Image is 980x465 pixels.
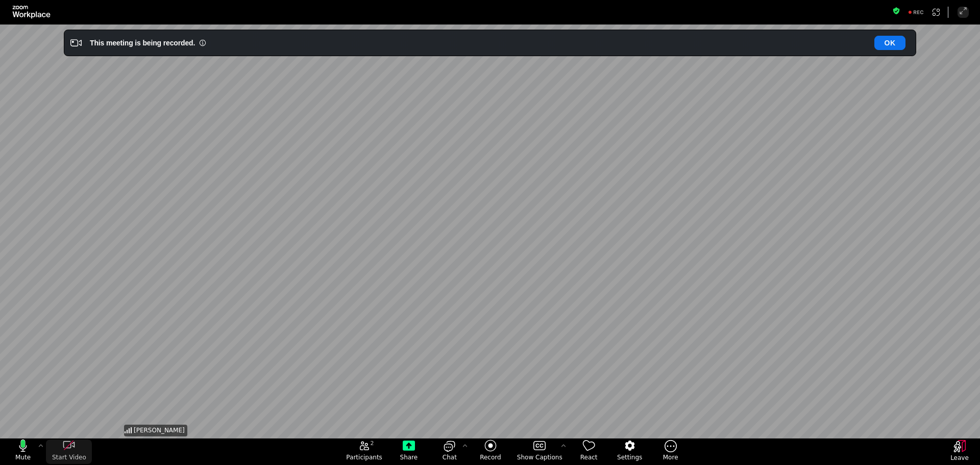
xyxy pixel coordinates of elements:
span: [PERSON_NAME] [134,426,185,435]
button: open the participants list pane,[2] particpants [340,439,388,464]
span: Record [480,453,501,461]
i: Video Recording [70,37,82,48]
span: More [663,453,678,461]
button: Share [388,439,429,464]
button: More audio controls [36,439,46,453]
button: start my video [46,439,92,464]
span: Show Captions [517,453,562,461]
button: More options for captions, menu button [558,439,569,453]
button: open the chat panel [429,439,470,464]
button: Settings [609,439,650,464]
span: Start Video [52,453,86,461]
span: Chat [443,453,457,461]
span: React [580,453,598,461]
span: Share [400,453,418,461]
button: Record [470,439,511,464]
span: Mute [15,453,31,461]
span: 2 [371,439,374,448]
span: Participants [346,453,382,461]
div: Recording to cloud [904,7,928,18]
button: Enter Full Screen [958,7,969,18]
span: Leave [950,454,969,462]
button: Apps Accessing Content in This Meeting [930,7,942,18]
button: React [569,439,609,464]
button: Show Captions [511,439,569,464]
i: Information Small [199,39,206,46]
div: This meeting is being recorded. [90,38,195,48]
button: Meeting information [892,7,900,18]
button: Leave [939,440,980,464]
button: Chat Settings [460,439,470,453]
button: More meeting control [650,439,691,464]
button: OK [874,36,905,50]
span: Settings [617,453,642,461]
